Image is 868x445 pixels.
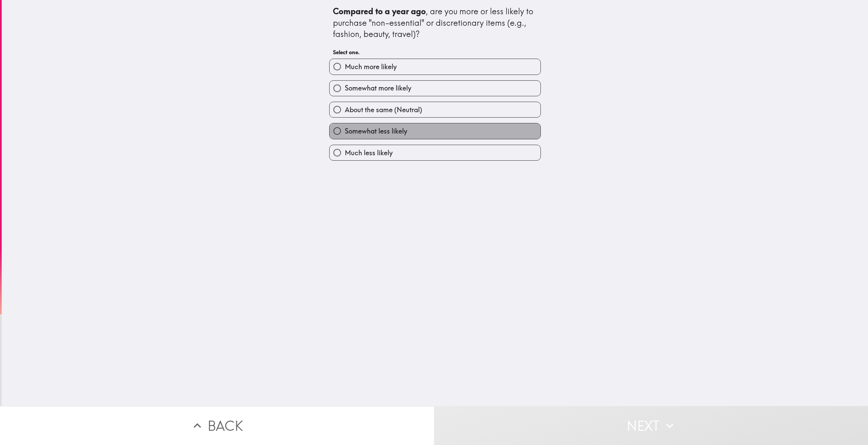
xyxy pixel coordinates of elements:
[330,123,540,139] button: Somewhat less likely
[333,48,537,56] h6: Select one.
[345,83,411,93] span: Somewhat more likely
[345,105,422,115] span: About the same (Neutral)
[434,406,868,445] button: Next
[345,126,407,136] span: Somewhat less likely
[333,6,426,16] b: Compared to a year ago
[345,148,393,158] span: Much less likely
[330,59,540,74] button: Much more likely
[345,62,397,72] span: Much more likely
[333,6,537,40] div: , are you more or less likely to purchase "non-essential" or discretionary items (e.g., fashion, ...
[330,145,540,160] button: Much less likely
[330,81,540,96] button: Somewhat more likely
[330,102,540,117] button: About the same (Neutral)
